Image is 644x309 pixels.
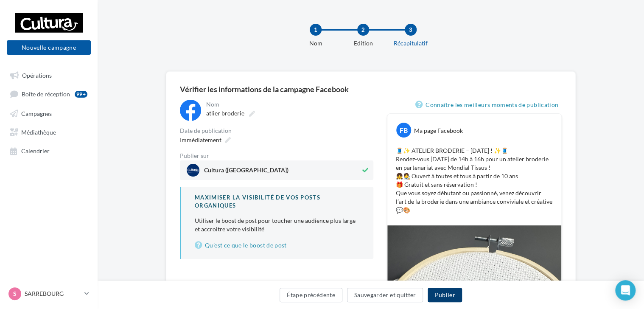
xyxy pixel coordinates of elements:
span: S [13,289,17,298]
a: Médiathèque [5,124,92,139]
div: Publier sur [180,153,373,159]
a: Qu’est ce que le boost de post [195,240,360,250]
div: Maximiser la visibilité de vos posts organiques [195,194,360,209]
div: Récapitulatif [384,39,438,48]
div: Nom [206,101,372,107]
span: Calendrier [21,147,50,154]
div: Date de publication [180,128,373,134]
div: Ma page Facebook [414,126,463,135]
p: SARREBOURG [25,289,81,298]
span: Cultura ([GEOGRAPHIC_DATA]) [204,167,288,177]
a: Connaître les meilleurs moments de publication [415,100,562,110]
span: atlier broderie [206,110,244,117]
div: FB [396,123,411,138]
button: Étape précédente [280,288,342,302]
div: 1 [310,24,322,36]
p: 🧵✨ ATELIER BRODERIE – [DATE] ! ✨🧵 Rendez-vous [DATE] de 14h à 16h pour un atelier broderie en par... [396,146,553,214]
span: Opérations [22,71,52,79]
a: Boîte de réception99+ [5,86,92,101]
div: 2 [357,24,369,36]
a: Calendrier [5,143,92,158]
button: Sauvegarder et quitter [347,288,423,302]
span: Immédiatement [180,136,221,143]
div: Edition [336,39,390,48]
button: Nouvelle campagne [7,40,91,55]
div: Vérifier les informations de la campagne Facebook [180,85,562,93]
span: Boîte de réception [22,90,70,98]
div: 99+ [75,91,87,98]
a: Campagnes [5,105,92,121]
div: 3 [405,24,417,36]
button: Publier [428,288,462,302]
div: Nom [288,39,343,48]
a: Opérations [5,67,92,82]
div: Open Intercom Messenger [615,280,636,301]
p: Utiliser le boost de post pour toucher une audience plus large et accroitre votre visibilité [195,216,360,233]
span: Campagnes [21,110,52,117]
a: S SARREBOURG [7,286,91,302]
span: Médiathèque [21,128,56,135]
